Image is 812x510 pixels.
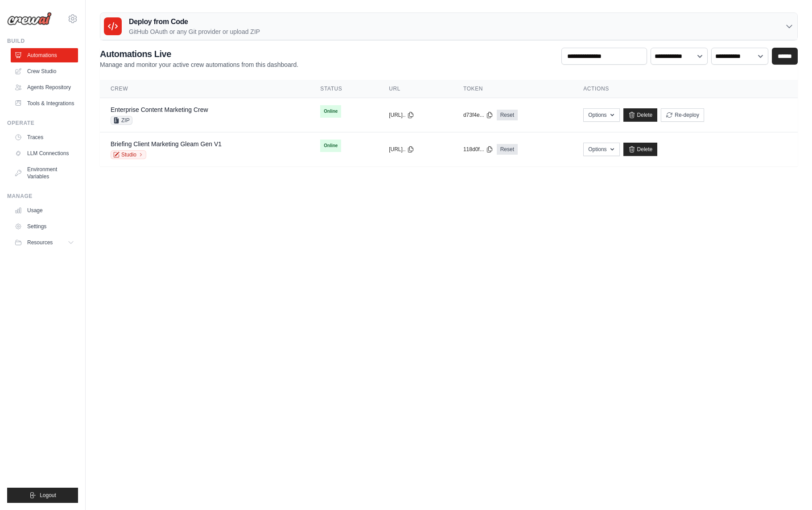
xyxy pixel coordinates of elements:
a: Reset [497,110,518,120]
a: Settings [11,219,78,234]
p: Manage and monitor your active crew automations from this dashboard. [100,60,298,69]
a: Traces [11,130,78,144]
a: Crew Studio [11,64,78,78]
th: Actions [573,80,798,98]
h3: Deploy from Code [129,16,260,27]
a: Delete [623,108,658,122]
th: Crew [100,80,309,98]
a: Tools & Integrations [11,96,78,111]
a: Usage [11,203,78,218]
a: Environment Variables [11,162,78,184]
button: Re-deploy [661,108,704,122]
span: Online [320,105,341,118]
button: Logout [7,488,78,503]
img: Logo [7,12,52,25]
div: Operate [7,119,78,127]
a: Agents Repository [11,80,78,95]
h2: Automations Live [100,48,298,60]
p: GitHub OAuth or any Git provider or upload ZIP [129,27,260,36]
th: URL [378,80,453,98]
button: Options [583,108,619,122]
th: Status [309,80,378,98]
div: Manage [7,193,78,200]
button: Resources [11,235,78,250]
span: Online [320,140,341,152]
a: Briefing Client Marketing Gleam Gen V1 [111,140,222,148]
span: Resources [27,239,53,246]
span: ZIP [111,116,132,125]
a: LLM Connections [11,146,78,160]
span: Logout [40,492,56,499]
a: Enterprise Content Marketing Crew [111,106,208,113]
button: 118d0f... [463,146,493,153]
a: Delete [623,143,658,156]
div: Build [7,37,78,45]
button: d73f4e... [463,111,493,119]
th: Token [453,80,573,98]
a: Automations [11,48,78,62]
a: Reset [497,144,518,155]
a: Studio [111,150,146,159]
button: Options [583,143,619,156]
